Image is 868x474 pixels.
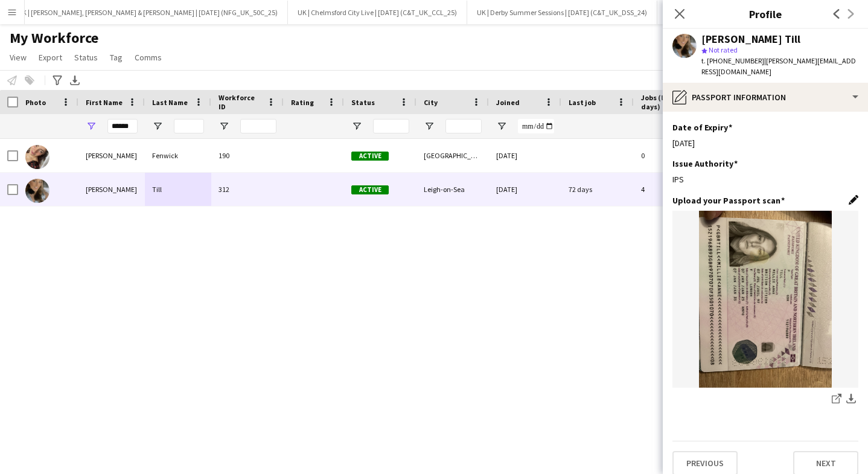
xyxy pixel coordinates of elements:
[445,119,482,133] input: City Filter Input
[496,98,520,107] span: Joined
[518,119,554,133] input: Joined Filter Input
[135,52,162,63] span: Comms
[663,83,868,112] div: Passport Information
[25,98,46,107] span: Photo
[78,173,145,206] div: [PERSON_NAME]
[5,50,31,65] a: View
[672,211,858,388] img: IMG_3184.jpeg
[351,185,389,194] span: Active
[701,56,764,65] span: t. [PHONE_NUMBER]
[25,179,49,203] img: Millie Till
[78,139,145,172] div: [PERSON_NAME]
[25,145,49,169] img: Millie Fenwick
[663,6,868,22] h3: Profile
[34,50,67,65] a: Export
[10,52,27,63] span: View
[240,119,276,133] input: Workforce ID Filter Input
[569,98,596,107] span: Last job
[634,173,712,206] div: 4
[288,1,467,24] button: UK | Chelmsford City Live | [DATE] (C&T_UK_CCL_25)
[39,52,62,63] span: Export
[672,138,858,149] div: [DATE]
[416,173,489,206] div: Leigh-on-Sea
[152,121,163,132] button: Open Filter Menu
[416,139,489,172] div: [GEOGRAPHIC_DATA]
[68,73,82,88] app-action-btn: Export XLSX
[130,50,167,65] a: Comms
[672,174,858,185] div: IPS
[152,98,188,107] span: Last Name
[107,119,138,133] input: First Name Filter Input
[145,139,211,172] div: Fenwick
[701,56,856,76] span: | [PERSON_NAME][EMAIL_ADDRESS][DOMAIN_NAME]
[219,93,262,111] span: Workforce ID
[219,121,229,132] button: Open Filter Menu
[373,119,409,133] input: Status Filter Input
[110,52,123,63] span: Tag
[86,121,97,132] button: Open Filter Menu
[50,73,65,88] app-action-btn: Advanced filters
[496,121,507,132] button: Open Filter Menu
[424,121,435,132] button: Open Filter Menu
[701,34,800,45] div: [PERSON_NAME] Till
[174,119,204,133] input: Last Name Filter Input
[561,173,634,206] div: 72 days
[351,98,375,107] span: Status
[291,98,314,107] span: Rating
[489,139,561,172] div: [DATE]
[86,98,123,107] span: First Name
[351,121,362,132] button: Open Filter Menu
[145,173,211,206] div: Till
[105,50,127,65] a: Tag
[467,1,657,24] button: UK | Derby Summer Sessions | [DATE] (C&T_UK_DSS_24)
[211,173,284,206] div: 312
[657,1,831,24] button: UK | Immersive Titanic | [DATE] (FKP_UK_TNC_25)
[672,122,732,133] h3: Date of Expiry
[351,152,389,161] span: Active
[211,139,284,172] div: 190
[709,45,738,54] span: Not rated
[489,173,561,206] div: [DATE]
[672,158,738,169] h3: Issue Authority
[74,52,98,63] span: Status
[641,93,691,111] span: Jobs (last 90 days)
[8,1,288,24] button: UK | [PERSON_NAME], [PERSON_NAME] & [PERSON_NAME] | [DATE] (NFG_UK_50C_25)
[424,98,438,107] span: City
[672,195,785,206] h3: Upload your Passport scan
[10,29,98,47] span: My Workforce
[634,139,712,172] div: 0
[69,50,103,65] a: Status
